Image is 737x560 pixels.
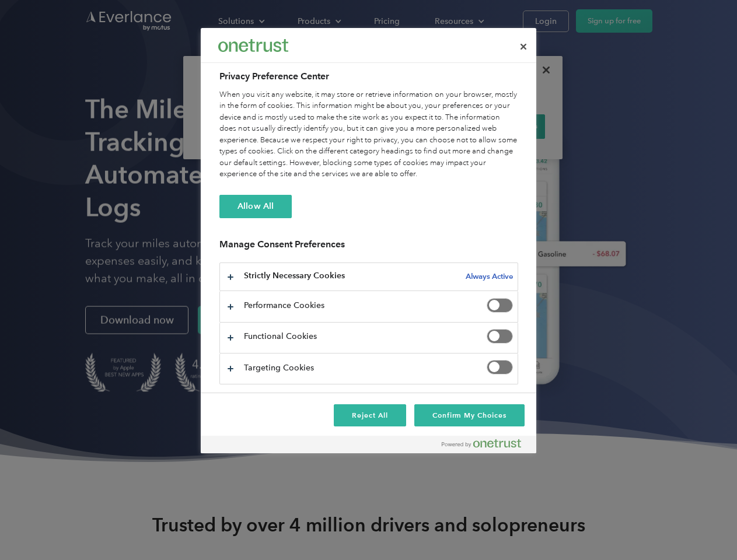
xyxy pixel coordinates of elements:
[218,39,288,51] img: Everlance
[201,28,536,453] div: Preference center
[219,239,518,257] h3: Manage Consent Preferences
[218,34,288,57] div: Everlance
[201,28,536,453] div: Privacy Preference Center
[219,69,518,83] h2: Privacy Preference Center
[219,195,292,218] button: Allow All
[442,439,521,448] img: Powered by OneTrust Opens in a new Tab
[334,404,406,426] button: Reject All
[219,89,518,180] div: When you visit any website, it may store or retrieve information on your browser, mostly in the f...
[511,34,536,60] button: Close
[414,404,525,426] button: Confirm My Choices
[442,439,530,453] a: Powered by OneTrust Opens in a new Tab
